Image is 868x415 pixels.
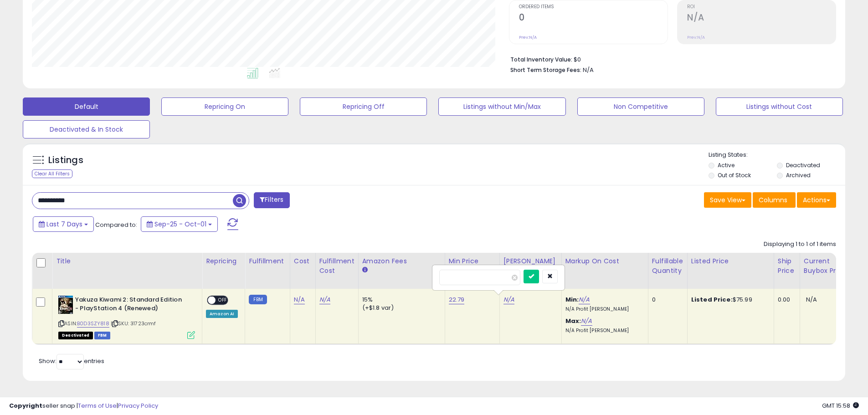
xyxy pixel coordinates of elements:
span: OFF [216,297,230,304]
span: Ordered Items [519,5,668,10]
span: 2025-10-9 15:58 GMT [822,401,859,410]
div: seller snap | | [9,402,158,410]
button: Columns [753,192,796,208]
small: Prev: N/A [687,35,705,40]
div: Amazon Fees [362,256,441,266]
span: Compared to: [95,220,137,229]
div: Cost [294,256,312,266]
small: FBM [249,295,267,304]
small: Prev: N/A [519,35,537,40]
b: Max: [565,317,581,325]
h2: N/A [687,12,836,25]
h5: Listings [48,154,83,167]
b: Yakuza Kiwami 2: Standard Edition - PlayStation 4 (Renewed) [75,296,186,315]
button: Default [23,97,150,116]
div: Displaying 1 to 1 of 1 items [764,240,836,249]
b: Short Term Storage Fees: [510,66,581,74]
button: Actions [797,192,836,208]
label: Active [718,161,734,169]
a: N/A [503,295,514,304]
div: Ship Price [778,256,796,276]
a: N/A [581,317,592,326]
div: Amazon AI [206,310,238,318]
div: Markup on Cost [565,256,644,266]
span: N/A [583,66,594,74]
label: Archived [786,171,811,179]
span: Sep-25 - Oct-01 [154,220,206,229]
span: Columns [759,195,787,205]
a: 22.79 [449,295,465,304]
button: Repricing Off [300,97,427,116]
div: Listed Price [691,256,770,266]
div: (+$1.8 var) [362,304,438,312]
b: Total Inventory Value: [510,56,572,63]
p: Listing States: [709,151,845,159]
span: FBM [94,332,111,339]
div: $75.99 [691,296,767,304]
button: Deactivated & In Stock [23,120,150,138]
div: Clear All Filters [32,169,72,178]
label: Out of Stock [718,171,751,179]
div: 15% [362,296,438,304]
label: Deactivated [786,161,820,169]
button: Save View [704,192,751,208]
button: Sep-25 - Oct-01 [141,216,218,232]
span: Show: entries [39,357,104,365]
button: Filters [254,192,289,208]
div: Current Buybox Price [804,256,851,276]
button: Listings without Cost [716,97,843,116]
p: N/A Profit [PERSON_NAME] [565,306,641,313]
button: Last 7 Days [33,216,94,232]
div: Title [56,256,198,266]
a: N/A [319,295,330,304]
strong: Copyright [9,401,42,410]
div: ASIN: [58,296,195,338]
small: Amazon Fees. [362,266,368,274]
button: Repricing On [161,97,288,116]
a: Privacy Policy [118,401,158,410]
div: Fulfillment Cost [319,256,354,276]
p: N/A Profit [PERSON_NAME] [565,328,641,334]
div: Fulfillment [249,256,286,266]
th: The percentage added to the cost of goods (COGS) that forms the calculator for Min & Max prices. [561,253,648,289]
a: B0D3SZY818 [77,320,109,328]
div: Repricing [206,256,241,266]
a: N/A [579,295,590,304]
button: Non Competitive [577,97,704,116]
div: [PERSON_NAME] [503,256,558,266]
b: Min: [565,295,579,304]
li: $0 [510,53,829,64]
b: Listed Price: [691,295,733,304]
span: ROI [687,5,836,10]
div: Min Price [449,256,496,266]
div: 0.00 [778,296,793,304]
div: 0 [652,296,680,304]
span: Last 7 Days [46,220,82,229]
span: N/A [806,295,817,304]
a: N/A [294,295,305,304]
div: Fulfillable Quantity [652,256,683,276]
span: | SKU: 31723crmf [111,320,156,327]
span: All listings that are unavailable for purchase on Amazon for any reason other than out-of-stock [58,332,93,339]
h2: 0 [519,12,668,25]
a: Terms of Use [78,401,117,410]
button: Listings without Min/Max [438,97,565,116]
img: 51bUSuoXrOL._SL40_.jpg [58,296,73,314]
